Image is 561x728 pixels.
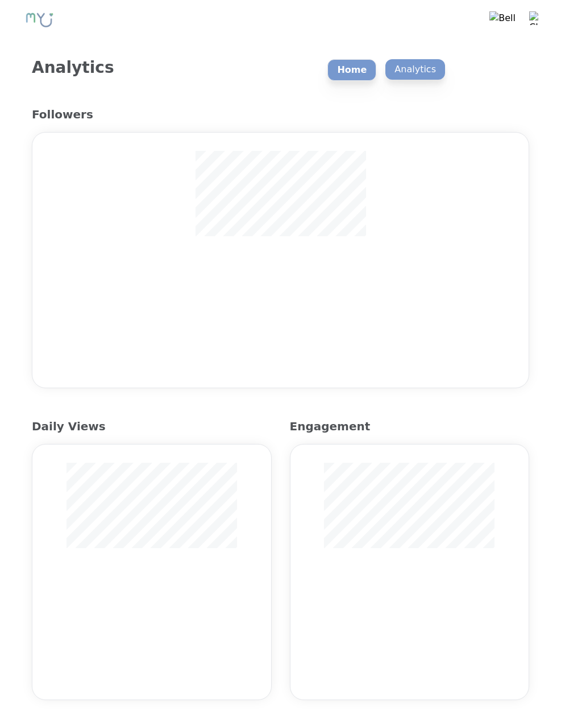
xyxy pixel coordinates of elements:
[529,11,543,25] img: Close
[327,59,376,81] p: Home
[32,106,529,123] h2: Followers
[489,11,516,25] img: Bell
[385,59,445,80] p: Analytics
[32,56,114,80] h1: Analytics
[32,418,272,435] h2: Daily Views
[290,418,530,435] h2: Engagement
